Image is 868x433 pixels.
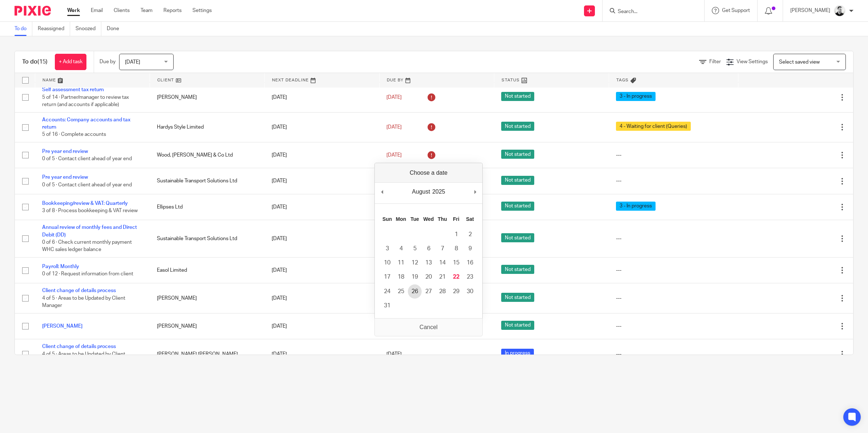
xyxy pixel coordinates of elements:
[617,9,682,15] input: Search
[501,233,534,242] span: Not started
[150,220,264,258] td: Sustainable Transport Solutions Ltd
[125,60,140,65] span: [DATE]
[616,323,731,330] div: ---
[408,242,422,256] button: 5
[449,227,463,242] button: 1
[453,216,459,222] abbr: Friday
[264,220,379,258] td: [DATE]
[150,194,264,220] td: Ellipses Ltd
[431,186,446,197] div: 2025
[408,270,422,284] button: 19
[449,284,463,299] button: 29
[100,58,115,65] p: Due by
[501,176,534,185] span: Not started
[386,324,402,329] span: [DATE]
[264,82,379,112] td: [DATE]
[463,270,477,284] button: 23
[616,235,731,242] div: ---
[15,22,32,36] a: To do
[386,95,402,100] span: [DATE]
[709,59,721,64] span: Filter
[501,321,534,330] span: Not started
[67,7,80,14] a: Work
[422,256,435,270] button: 13
[42,240,132,252] span: 0 of 6 · Check current monthly payment WHC sales ledger balance
[150,258,264,283] td: Easol Limited
[422,242,435,256] button: 6
[42,117,130,130] a: Accounts: Company accounts and tax return
[501,122,534,131] span: Not started
[394,242,408,256] button: 4
[408,284,422,299] button: 26
[616,78,629,82] span: Tags
[396,216,406,222] abbr: Monday
[264,339,379,369] td: [DATE]
[616,177,731,185] div: ---
[463,256,477,270] button: 16
[42,208,138,213] span: 3 of 8 · Process bookkeeping & VAT review
[386,352,402,357] span: [DATE]
[150,142,264,168] td: Wood, [PERSON_NAME] & Co Ltd
[834,5,845,17] img: Dave_2025.jpg
[42,182,132,187] span: 0 of 5 · Contact client ahead of year end
[42,264,79,269] a: Payroll: Monthly
[264,283,379,313] td: [DATE]
[42,201,128,206] a: Bookkeeping/review & VAT: Quarterly
[616,295,731,302] div: ---
[501,349,534,358] span: In progress
[501,150,534,159] span: Not started
[394,270,408,284] button: 18
[435,242,449,256] button: 7
[114,7,130,14] a: Clients
[378,186,386,197] button: Previous Month
[150,168,264,194] td: Sustainable Transport Solutions Ltd
[15,6,51,16] img: Pixie
[422,284,435,299] button: 27
[394,256,408,270] button: 11
[42,352,125,364] span: 4 of 5 · Areas to be Updated by Client Manager
[163,7,182,14] a: Reports
[382,216,392,222] abbr: Sunday
[411,186,431,197] div: August
[449,242,463,256] button: 8
[38,22,70,36] a: Reassigned
[790,7,830,14] p: [PERSON_NAME]
[449,256,463,270] button: 15
[722,8,750,13] span: Get Support
[386,125,402,130] span: [DATE]
[438,216,447,222] abbr: Thursday
[37,59,48,65] span: (15)
[150,283,264,313] td: [PERSON_NAME]
[380,242,394,256] button: 3
[616,202,656,211] span: 3 - In progress
[264,168,379,194] td: [DATE]
[150,339,264,369] td: [PERSON_NAME] [PERSON_NAME]
[463,242,477,256] button: 9
[463,284,477,299] button: 30
[264,142,379,168] td: [DATE]
[616,351,731,358] div: ---
[410,216,419,222] abbr: Tuesday
[463,227,477,242] button: 2
[380,299,394,313] button: 31
[435,256,449,270] button: 14
[501,293,534,302] span: Not started
[466,216,474,222] abbr: Saturday
[435,284,449,299] button: 28
[42,288,116,293] a: Client change of details process
[616,267,731,274] div: ---
[22,58,48,66] h1: To do
[42,225,137,237] a: Annual review of monthly fees and Direct Debit (DD)
[42,271,133,276] span: 0 of 12 · Request information from client
[91,7,103,14] a: Email
[501,202,534,211] span: Not started
[150,112,264,142] td: Hardys Style Limited
[42,132,106,137] span: 5 of 16 · Complete accounts
[150,313,264,339] td: [PERSON_NAME]
[394,284,408,299] button: 25
[42,156,132,161] span: 0 of 5 · Contact client ahead of year end
[435,270,449,284] button: 21
[192,7,212,14] a: Settings
[616,151,731,159] div: ---
[408,256,422,270] button: 12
